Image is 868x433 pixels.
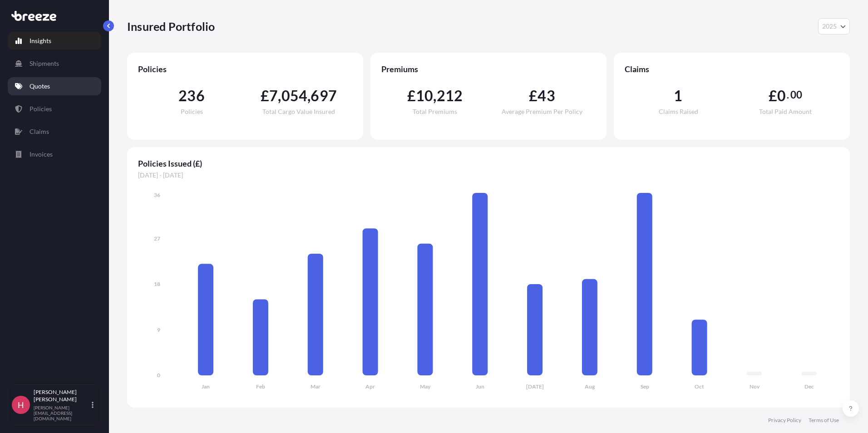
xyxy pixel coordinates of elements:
span: £ [529,89,538,103]
tspan: 27 [154,235,160,242]
p: Insured Portfolio [127,19,215,34]
span: 212 [437,89,463,103]
p: Claims [30,127,49,136]
tspan: Jan [202,383,210,390]
span: H [18,400,24,409]
span: £ [261,89,269,103]
a: Policies [8,100,101,118]
tspan: 9 [157,326,160,333]
span: Average Premium Per Policy [502,108,582,115]
span: [DATE] - [DATE] [138,171,839,180]
tspan: Nov [750,383,760,390]
span: 43 [538,89,555,103]
a: Shipments [8,54,101,73]
tspan: Mar [311,383,321,390]
tspan: Feb [256,383,265,390]
span: £ [769,89,777,103]
span: Policies Issued (£) [138,158,839,169]
span: 2025 [822,22,837,31]
span: 00 [790,91,802,98]
p: [PERSON_NAME][EMAIL_ADDRESS][DOMAIN_NAME] [34,405,90,421]
span: , [278,89,281,103]
p: [PERSON_NAME] [PERSON_NAME] [34,389,90,403]
tspan: Aug [585,383,595,390]
tspan: [DATE] [526,383,544,390]
tspan: 0 [157,372,160,379]
a: Quotes [8,77,101,95]
span: Claims Raised [659,108,698,115]
tspan: Apr [365,383,375,390]
p: Insights [30,36,51,45]
span: Policies [181,108,203,115]
tspan: May [420,383,431,390]
span: 1 [674,89,682,103]
tspan: Jun [476,383,484,390]
tspan: 18 [154,280,160,287]
tspan: Dec [804,383,814,390]
tspan: Oct [695,383,704,390]
span: Claims [625,64,839,74]
p: Shipments [30,59,59,68]
span: , [307,89,311,103]
span: , [433,89,436,103]
tspan: 36 [154,192,160,198]
span: Total Premiums [413,108,457,115]
a: Privacy Policy [768,417,801,424]
span: 236 [178,89,205,103]
a: Insights [8,32,101,50]
span: 697 [311,89,337,103]
span: 10 [416,89,433,103]
p: Invoices [30,150,53,159]
p: Quotes [30,82,50,91]
span: 0 [777,89,786,103]
span: Total Paid Amount [759,108,812,115]
a: Terms of Use [809,417,839,424]
span: 054 [281,89,308,103]
button: Year Selector [818,18,850,34]
span: Premiums [381,64,596,74]
p: Policies [30,104,52,113]
span: Policies [138,64,352,74]
span: 7 [269,89,278,103]
span: . [787,91,789,98]
span: Total Cargo Value Insured [262,108,335,115]
a: Invoices [8,145,101,163]
span: £ [407,89,416,103]
a: Claims [8,123,101,141]
tspan: Sep [641,383,649,390]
